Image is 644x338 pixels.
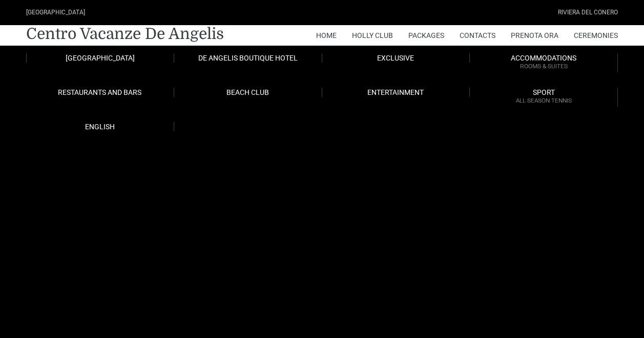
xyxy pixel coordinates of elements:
a: Packages [408,25,444,46]
a: English [26,122,174,131]
a: SportAll Season Tennis [470,88,618,107]
a: Ceremonies [574,25,618,46]
small: Rooms & Suites [470,62,617,71]
a: Entertainment [322,88,470,97]
div: Riviera Del Conero [558,8,618,17]
a: Contacts [460,25,495,46]
div: [GEOGRAPHIC_DATA] [26,8,85,17]
a: [GEOGRAPHIC_DATA] [26,53,174,63]
a: Home [316,25,337,46]
span: English [85,123,115,131]
a: AccommodationsRooms & Suites [470,53,618,72]
a: Holly Club [352,25,393,46]
a: Restaurants and Bars [26,88,174,97]
small: All Season Tennis [470,96,617,106]
a: Centro Vacanze De Angelis [26,24,224,44]
a: Exclusive [322,53,470,63]
a: de angelis boutique hotel [174,53,322,63]
a: Prenota Ora [511,25,558,46]
a: Beach Club [174,88,322,97]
